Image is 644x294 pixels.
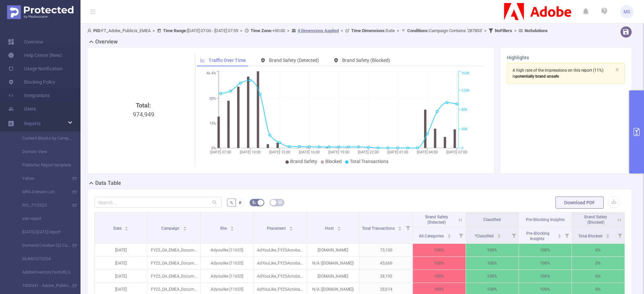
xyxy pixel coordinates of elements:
i: icon: caret-up [398,225,402,227]
p: FY25_Q4_EMEA_DocumentCloud_AcrobatsGotIt_Progression_Progression_CP323VD_P42498_NA [287833] [148,257,200,270]
span: Brand Safety [290,159,317,164]
tspan: [DATE] 13:00 [269,150,290,154]
a: AdobeInventoryTestURLS [13,266,72,279]
tspan: 15% [209,121,216,126]
span: Placement [267,226,287,231]
p: N/A ([DOMAIN_NAME]) [307,257,359,270]
span: > [285,28,291,33]
tspan: [DATE] 10:00 [240,150,261,154]
div: Sort [497,233,501,237]
p: 100% [466,270,519,283]
i: icon: caret-down [289,228,293,230]
span: Traffic Over Time [209,58,246,63]
p: 100% [413,257,466,270]
i: icon: caret-up [289,225,293,227]
p: 100% [519,244,572,256]
p: 38,192 [360,270,412,283]
p: 0% [572,270,625,283]
span: Brand Safety (Blocked) [584,215,607,225]
span: Total Transactions [350,159,388,164]
p: 45,669 [360,257,412,270]
tspan: 46.4% [206,71,216,76]
span: MS [624,5,630,18]
span: Brand Safety (Detected) [269,58,319,63]
i: icon: caret-up [497,233,501,235]
i: icon: user [87,28,93,33]
div: Sort [124,225,128,229]
tspan: [DATE] 22:00 [358,150,379,154]
span: Pre-Blocking Insights [526,217,565,222]
p: 100% [413,244,466,256]
a: MJM01072024 [13,252,72,266]
i: icon: caret-down [183,228,186,230]
i: icon: bg-colors [252,200,256,204]
div: Sort [289,225,293,229]
i: icon: caret-down [398,228,402,230]
h2: Data Table [95,179,121,187]
tspan: [DATE] 01:00 [387,150,408,154]
img: Protected Media [7,5,73,19]
div: Sort [183,225,187,229]
b: Conditions : [407,28,429,33]
i: icon: caret-down [497,235,501,237]
span: Campaign [161,226,180,231]
span: Total Blocked [578,234,603,238]
p: AdYouLike_FY25AcrobatDemandCreation_PSP_Cohort-AdYouLike-ADC-ACRO-Partner_FR_DSK_ST_1200x627_AiIn... [254,244,306,256]
button: Download PDF [555,197,604,209]
i: Filter menu [403,212,413,243]
i: icon: caret-down [337,228,341,230]
i: icon: caret-up [125,225,128,227]
tspan: 120K [461,88,470,93]
b: Total: [136,102,151,109]
span: *Classified [475,234,495,238]
div: Sort [398,225,402,229]
b: No Solutions [525,28,548,33]
p: [DOMAIN_NAME] [307,270,359,283]
p: AdYouLike_FY25AcrobatDemandCreation_PSP_Cohort-AdYouLike-ADC-ACRO-Partner_FR_DSK_ST_1200x627_Stra... [254,270,306,283]
h2: Overview [95,38,118,46]
span: # [238,200,241,205]
b: No Filters [495,28,512,33]
p: [DOMAIN_NAME] [307,244,359,256]
i: Filter menu [456,227,466,243]
b: PID: [93,28,101,33]
input: Search... [94,197,222,208]
span: Campaign Contains '287833' [407,28,482,33]
i: icon: caret-up [230,225,234,227]
span: A high rate of the impressions on this report [513,68,592,73]
i: icon: line-chart [200,58,205,63]
span: > [151,28,157,33]
div: Sort [557,233,561,237]
u: 4 Dimensions Applied [298,28,339,33]
i: Filter menu [509,227,519,243]
tspan: 160K [461,71,470,76]
b: Time Range: [163,28,187,33]
button: icon: close [615,66,619,73]
span: Pre-Blocking Insights [526,231,549,241]
span: Brand Safety (Blocked) [342,58,390,63]
b: Time Zone: [251,28,272,33]
i: icon: caret-up [606,233,609,235]
span: > [238,28,245,33]
p: 100% [519,257,572,270]
i: icon: caret-up [337,225,341,227]
a: Help Center (New) [8,49,62,62]
div: Sort [230,225,234,229]
div: 974,949 [97,101,190,213]
a: Domain View [13,145,72,158]
a: Integrations [8,89,50,102]
a: Users [8,102,36,116]
span: Reports [24,121,41,126]
p: 0% [572,257,625,270]
b: potentially brand unsafe [516,74,559,79]
a: Yahoo [13,172,72,185]
span: FT_Adobe_Publicis_EMEA [DATE] 07:00 - [DATE] 07:59 +00:00 [87,28,548,33]
b: Time Dimensions : [351,28,386,33]
span: > [395,28,401,33]
p: [DATE] [95,257,147,270]
span: > [339,28,345,33]
span: Blocked [325,159,342,164]
p: Adyoulike [11655] [201,257,253,270]
i: Filter menu [562,227,572,243]
p: Adyoulike [11655] [201,244,253,256]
